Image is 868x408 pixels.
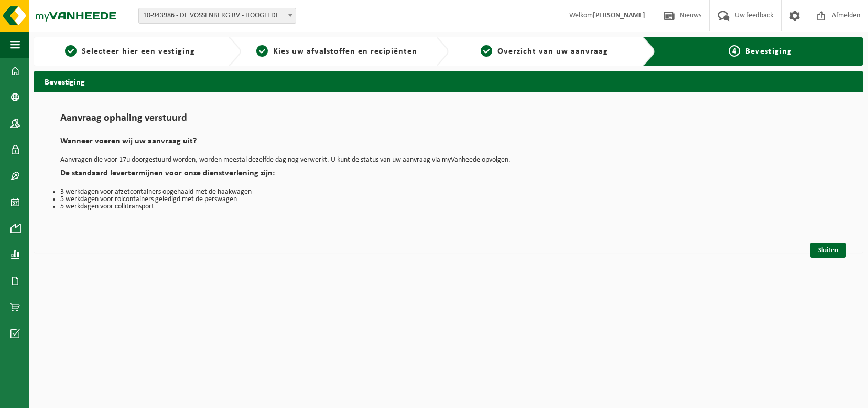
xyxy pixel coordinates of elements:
li: 5 werkdagen voor collitransport [60,203,837,211]
span: Overzicht van uw aanvraag [497,47,608,56]
p: Aanvragen die voor 17u doorgestuurd worden, worden meestal dezelfde dag nog verwerkt. U kunt de s... [60,156,837,164]
h1: Aanvraag ophaling verstuurd [60,113,837,129]
span: 4 [729,45,740,57]
span: Selecteer hier een vestiging [82,47,195,56]
a: 3Overzicht van uw aanvraag [454,45,635,58]
span: Bevestiging [745,47,792,56]
a: 1Selecteer hier een vestiging [39,45,220,58]
span: 3 [481,45,492,57]
span: Kies uw afvalstoffen en recipiënten [273,47,417,56]
span: 2 [256,45,268,57]
span: 1 [65,45,77,57]
a: Sluiten [810,243,846,258]
h2: Bevestiging [34,71,863,91]
a: 2Kies uw afvalstoffen en recipiënten [246,45,427,58]
li: 3 werkdagen voor afzetcontainers opgehaald met de haakwagen [60,189,837,196]
strong: [PERSON_NAME] [593,12,645,19]
h2: De standaard levertermijnen voor onze dienstverlening zijn: [60,169,837,183]
li: 5 werkdagen voor rolcontainers geledigd met de perswagen [60,196,837,203]
span: 10-943986 - DE VOSSENBERG BV - HOOGLEDE [139,8,296,23]
h2: Wanneer voeren wij uw aanvraag uit? [60,137,837,151]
